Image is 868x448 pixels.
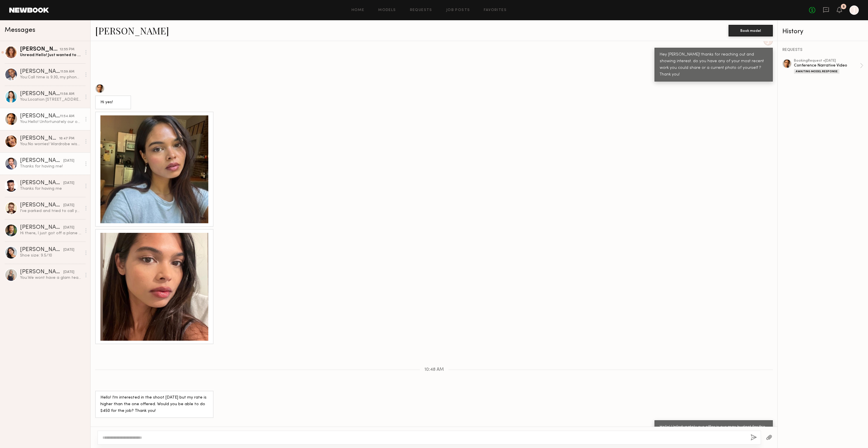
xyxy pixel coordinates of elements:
[794,69,839,74] div: Awaiting Model Response
[20,52,82,58] div: Unread: Hello! Just wanted to follow up on my last message.
[20,231,82,236] div: Hi there, I just got off a plane in [US_STATE]. I am SO sorry but I had to come up here unexpecte...
[59,136,74,141] div: 10:47 PM
[100,394,208,414] div: Hello! I'm interested in the shoot [DATE] but my rate is higher than the one offered. Would you b...
[782,28,863,35] div: History
[484,8,507,12] a: Favorites
[63,180,74,186] div: [DATE]
[20,247,63,253] div: [PERSON_NAME]
[20,119,82,125] div: You: Hello! Unfortunately our offer is our max budget for this role.
[60,69,74,75] div: 11:59 AM
[60,114,74,119] div: 11:54 AM
[100,99,126,106] div: Hi yes!
[410,8,432,12] a: Requests
[20,269,63,275] div: [PERSON_NAME]
[20,208,82,214] div: I’ve parked and tried to call you. Where do I enter the structure to meet you?
[20,91,60,97] div: [PERSON_NAME]
[794,59,860,63] div: booking Request • [DATE]
[63,158,74,164] div: [DATE]
[20,186,82,191] div: Thanks for having me
[63,247,74,253] div: [DATE]
[20,97,82,102] div: You: Location [STREET_ADDRESS][PERSON_NAME]
[20,158,63,164] div: [PERSON_NAME]
[95,24,169,37] a: [PERSON_NAME]
[20,225,63,231] div: [PERSON_NAME]
[20,69,60,75] div: [PERSON_NAME]
[660,51,768,78] div: Hey [PERSON_NAME]! thanks for reaching out and showing interest. do you have any of your most rec...
[378,8,396,12] a: Models
[729,25,773,36] button: Book model
[60,47,74,52] div: 12:55 PM
[20,136,59,141] div: [PERSON_NAME]
[729,28,773,33] a: Book model
[660,424,768,437] div: Hello! Unfortunately our offer is our max budget for this role.
[424,367,444,372] span: 10:48 AM
[63,270,74,275] div: [DATE]
[794,59,863,74] a: bookingRequest •[DATE]Conference Narrative VideoAwaiting Model Response
[446,8,470,12] a: Job Posts
[20,164,82,169] div: Thanks for having me!
[20,113,60,119] div: [PERSON_NAME]
[5,27,35,34] span: Messages
[63,203,74,208] div: [DATE]
[20,141,82,147] div: You: No worries! Wardrobe wise what options do you have for athletic wear? Feel free to text me f...
[352,8,365,12] a: Home
[20,202,63,208] div: [PERSON_NAME]
[794,63,860,68] div: Conference Narrative Video
[20,75,82,80] div: You: Call time is 9:30, my phone number is [PHONE_NUMBER]
[60,91,74,97] div: 11:58 AM
[20,253,82,258] div: Shoe size: 9.5/10
[63,225,74,231] div: [DATE]
[849,5,859,15] a: J
[782,48,863,52] div: REQUESTS
[20,275,82,281] div: You: We wont have a glam team on site for this one, but we will have someone for touch ups
[20,47,60,52] div: [PERSON_NAME]
[20,180,63,186] div: [PERSON_NAME]
[843,5,845,8] div: 5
